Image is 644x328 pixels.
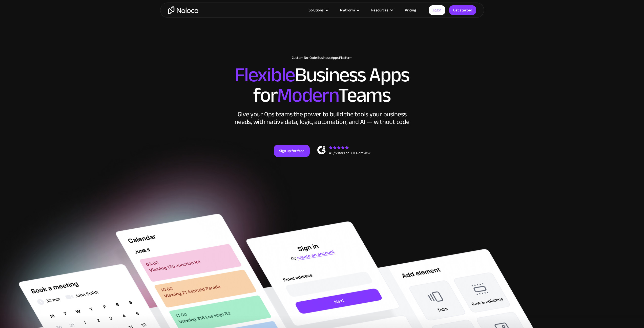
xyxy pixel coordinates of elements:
[365,7,399,13] div: Resources
[165,56,479,60] h1: Custom No-Code Business Apps Platform
[340,7,355,13] div: Platform
[235,56,295,94] span: Flexible
[168,6,198,14] a: home
[371,7,388,13] div: Resources
[234,111,411,126] div: Give your Ops teams the power to build the tools your business needs, with native data, logic, au...
[429,5,445,15] a: Login
[277,76,338,114] span: Modern
[274,145,310,157] a: Sign up for free
[302,7,334,13] div: Solutions
[165,65,479,105] h2: Business Apps for Teams
[309,7,324,13] div: Solutions
[399,7,422,13] a: Pricing
[449,5,476,15] a: Get started
[334,7,365,13] div: Platform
